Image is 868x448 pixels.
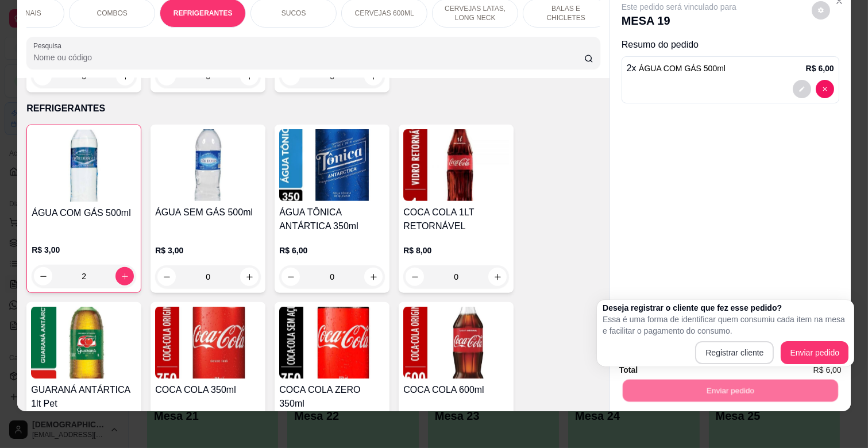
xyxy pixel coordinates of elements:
p: R$ 3,00 [155,245,261,256]
img: product-image [155,129,261,201]
p: CERVEJAS 600ML [355,9,414,18]
span: R$ 6,00 [813,364,842,376]
p: Este pedido será vinculado para [622,1,736,13]
button: increase-product-quantity [240,268,259,286]
p: REFRIGERANTES [173,9,233,18]
h4: ÁGUA COM GÁS 500ml [32,206,136,220]
button: decrease-product-quantity [793,80,811,98]
label: Pesquisa [33,41,65,51]
img: product-image [32,130,136,202]
h4: ÁGUA TÔNICA ANTÁRTICA 350ml [279,206,385,233]
button: decrease-product-quantity [34,267,52,285]
button: Registrar cliente [695,341,774,364]
h4: COCA COLA ZERO 350ml [279,383,385,411]
button: Enviar pedido [623,379,838,401]
p: MESA 19 [622,13,736,29]
p: REFRIGERANTES [26,102,600,115]
button: increase-product-quantity [115,267,134,285]
img: product-image [403,129,509,201]
button: decrease-product-quantity [812,1,830,20]
p: Resumo do pedido [622,38,839,52]
h4: GUARANÁ ANTÁRTICA 1lt Pet [31,383,137,411]
p: COMBOS [97,9,128,18]
button: decrease-product-quantity [816,80,834,98]
h4: COCA COLA 350ml [155,383,261,397]
p: BALAS E CHICLETES [533,4,599,22]
p: R$ 6,00 [806,63,834,74]
p: R$ 8,00 [403,245,509,256]
p: R$ 6,00 [279,245,385,256]
button: decrease-product-quantity [281,268,300,286]
h4: COCA COLA 600ml [403,383,509,397]
button: increase-product-quantity [488,268,507,286]
h2: Deseja registrar o cliente que fez esse pedido? [603,302,848,314]
button: Enviar pedido [781,341,848,364]
p: Essa é uma forma de identificar quem consumiu cada item na mesa e facilitar o pagamento do consumo. [603,314,848,337]
strong: Total [619,365,638,374]
img: product-image [155,307,261,379]
p: R$ 3,00 [32,244,136,256]
h4: ÁGUA SEM GÁS 500ml [155,206,261,219]
input: Pesquisa [33,52,584,63]
button: decrease-product-quantity [157,268,176,286]
img: product-image [403,307,509,379]
span: ÁGUA COM GÁS 500ml [639,64,726,73]
p: SUCOS [281,9,306,18]
p: CERVEJAS LATAS, LONG NECK [442,4,508,22]
img: product-image [279,307,385,379]
img: product-image [279,129,385,201]
img: product-image [31,307,137,379]
p: 2 x [627,61,726,75]
h4: COCA COLA 1LT RETORNÁVEL [403,206,509,233]
button: decrease-product-quantity [406,268,424,286]
button: increase-product-quantity [364,268,383,286]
